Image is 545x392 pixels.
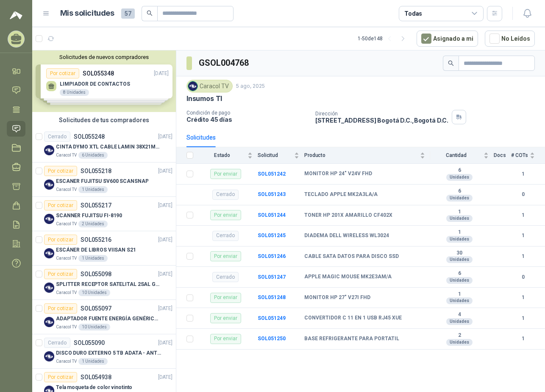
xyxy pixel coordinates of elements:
[430,250,489,257] b: 30
[81,374,111,380] p: SOL054938
[485,31,535,47] button: No Leídos
[44,132,70,142] div: Cerrado
[430,152,482,158] span: Cantidad
[32,334,176,369] a: CerradoSOL055090[DATE] Company LogoDISCO DURO EXTERNO 5 TB ADATA - ANTIGOLPESCaracol TV1 Unidades
[258,171,286,177] a: SOL051242
[56,143,161,151] p: CINTA DYMO XTL CABLE LAMIN 38X21MMBLANCO
[315,111,448,117] p: Dirección
[446,256,473,263] div: Unidades
[188,81,197,91] img: Company Logo
[147,10,153,16] span: search
[210,169,241,179] div: Por enviar
[304,294,370,301] b: MONITOR HP 27" V27I FHD
[358,32,410,45] div: 1 - 50 de 148
[236,82,265,90] p: 5 ago, 2025
[494,147,511,164] th: Docs
[81,202,111,208] p: SOL055217
[304,232,389,239] b: DIADEMA DELL WIRELESS WL3024
[44,145,54,155] img: Company Logo
[511,147,545,164] th: # COTs
[44,317,54,327] img: Company Logo
[258,315,286,321] a: SOL051249
[78,221,108,227] div: 2 Unidades
[258,274,286,280] a: SOL051247
[212,231,239,241] div: Cerrado
[198,152,246,158] span: Estado
[81,168,111,174] p: SOL055218
[446,339,473,346] div: Unidades
[258,253,286,259] a: SOL051246
[74,340,105,346] p: SOL055090
[446,297,473,304] div: Unidades
[78,324,110,330] div: 10 Unidades
[430,270,489,277] b: 6
[315,117,448,124] p: [STREET_ADDRESS] Bogotá D.C. , Bogotá D.C.
[210,334,241,344] div: Por enviar
[158,339,172,347] p: [DATE]
[212,272,239,282] div: Cerrado
[446,236,473,243] div: Unidades
[430,291,489,298] b: 1
[446,277,473,284] div: Unidades
[258,147,304,164] th: Solicitud
[511,314,535,322] b: 1
[304,212,392,219] b: TONER HP 201X AMARILLO CF402X
[511,152,528,158] span: # COTs
[258,294,286,300] a: SOL051248
[44,179,54,190] img: Company Logo
[430,209,489,216] b: 1
[56,186,77,193] p: Caracol TV
[186,94,222,103] p: Insumos TI
[511,211,535,219] b: 1
[44,269,77,279] div: Por cotizar
[32,300,176,334] a: Por cotizarSOL055097[DATE] Company LogoADAPTADOR FUENTE ENERGÍA GENÉRICO 24V 1ACaracol TV10 Unidades
[511,252,535,260] b: 1
[186,116,309,123] p: Crédito 45 días
[258,212,286,218] a: SOL051244
[158,167,172,175] p: [DATE]
[158,305,172,313] p: [DATE]
[56,315,161,323] p: ADAPTADOR FUENTE ENERGÍA GENÉRICO 24V 1A
[32,197,176,231] a: Por cotizarSOL055217[DATE] Company LogoSCANNER FUJITSU FI-8190Caracol TV2 Unidades
[56,289,77,296] p: Caracol TV
[210,210,241,220] div: Por enviar
[258,232,286,238] a: SOL051245
[258,191,286,197] a: SOL051243
[430,147,494,164] th: Cantidad
[32,231,176,266] a: Por cotizarSOL055216[DATE] Company LogoESCÁNER DE LIBROS VIISAN S21Caracol TV1 Unidades
[446,215,473,222] div: Unidades
[44,338,70,348] div: Cerrado
[158,133,172,141] p: [DATE]
[78,186,108,193] div: 1 Unidades
[258,336,286,342] a: SOL051250
[304,253,399,260] b: CABLE SATA DATOS PARA DISCO SSD
[446,195,473,202] div: Unidades
[44,372,77,382] div: Por cotizar
[56,255,77,262] p: Caracol TV
[511,232,535,240] b: 1
[81,271,111,277] p: SOL055098
[44,214,54,224] img: Company Logo
[32,112,176,128] div: Solicitudes de tus compradores
[198,147,258,164] th: Estado
[430,229,489,236] b: 1
[158,270,172,278] p: [DATE]
[511,335,535,343] b: 1
[60,7,114,20] h1: Mis solicitudes
[81,305,111,311] p: SOL055097
[56,221,77,227] p: Caracol TV
[511,273,535,281] b: 0
[511,294,535,302] b: 1
[158,236,172,244] p: [DATE]
[56,212,122,220] p: SCANNER FUJITSU FI-8190
[210,293,241,303] div: Por enviar
[32,266,176,300] a: Por cotizarSOL055098[DATE] Company LogoSPLITTER RECEPTOR SATELITAL 2SAL GT-SP21Caracol TV10 Unidades
[44,283,54,293] img: Company Logo
[304,274,392,280] b: APPLE MAGIC MOUSE MK2E3AM/A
